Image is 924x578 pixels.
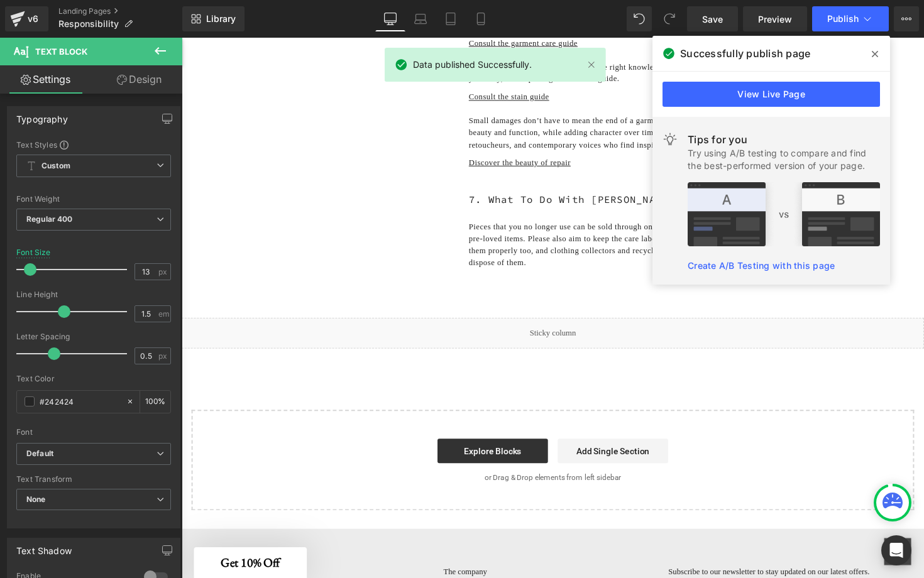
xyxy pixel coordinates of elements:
[26,494,46,504] b: None
[688,132,880,147] div: Tips for you
[16,428,171,437] div: Font
[498,541,723,554] p: Subscribe to our newsletter to stay updated on our latest offers.
[268,542,313,552] a: The company
[206,13,236,25] span: Library
[158,310,169,318] span: em
[436,6,466,31] a: Tablet
[262,411,375,436] a: Explore Blocks
[40,530,101,546] span: Get 10% Off
[16,538,72,556] div: Text Shadow
[688,147,880,172] div: Try using A/B testing to compare and find the best-performed version of your page.
[16,248,51,257] div: Font Size
[13,522,128,553] div: Get 10% Off
[720,513,747,540] button: Scroll to top
[58,6,182,16] a: Landing Pages
[466,6,496,31] a: Mobile
[140,391,170,413] div: %
[58,19,119,29] span: Responsibility
[294,79,685,116] p: Small damages don’t have to mean the end of a garment. With the right techniques, mending can res...
[294,56,377,65] a: Consult the stain guide
[688,182,880,246] img: tip.png
[94,65,185,94] a: Design
[688,260,835,271] a: Create A/B Testing with this page
[294,188,685,237] p: Pieces that you no longer use can be sold through one of the fashion resale apps or in stores tha...
[41,161,70,172] b: Custom
[627,6,652,31] button: Undo
[158,268,169,276] span: px
[657,6,682,31] button: Redo
[758,13,792,26] span: Preview
[16,374,171,383] div: Text Color
[413,58,532,72] span: Data published Successfully.
[30,446,730,455] p: or Drag & Drop elements from left sidebar
[40,395,120,408] input: Color
[25,11,41,27] div: v6
[375,6,405,31] a: Desktop
[16,475,171,484] div: Text Transform
[16,290,171,299] div: Line Height
[26,214,73,224] b: Regular 400
[5,6,48,31] a: v6
[663,82,880,107] a: View Live Page
[35,46,87,57] span: Text Block
[702,13,723,26] span: Save
[26,449,53,459] i: Default
[385,411,498,436] a: Add Single Section
[294,123,399,133] a: Discover the beauty of repair
[158,352,169,360] span: px
[680,46,810,61] span: Successfully publish page
[16,139,171,150] div: Text Styles
[881,535,911,565] div: Open Intercom Messenger
[743,6,807,31] a: Preview
[294,160,685,173] h1: 7. What to do with [PERSON_NAME] pieces you no longer use?
[294,1,405,10] a: Consult the garment care guide
[294,24,685,48] p: Most stains are easy to remove with the right knowledge. To help you treat the various accidents ...
[827,14,859,24] span: Publish
[663,132,678,147] img: light.svg
[405,6,436,31] a: Laptop
[16,195,171,204] div: Font Weight
[812,6,889,31] button: Publish
[894,6,919,31] button: More
[16,107,68,124] div: Typography
[16,332,171,341] div: Letter Spacing
[182,6,245,31] a: New Library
